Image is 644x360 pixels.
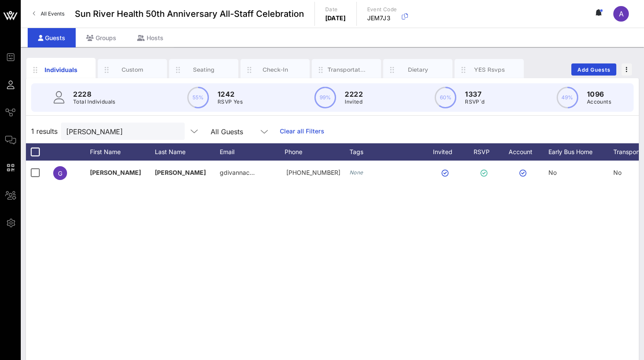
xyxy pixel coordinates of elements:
[28,7,70,21] a: All Events
[218,98,243,106] p: RSVP Yes
[285,143,349,161] div: Phone
[345,98,363,106] p: Invited
[256,66,295,74] div: Check-In
[548,143,613,161] div: Early Bus Home
[349,143,423,161] div: Tags
[28,28,76,47] div: Guests
[75,7,304,20] span: Sun River Health 50th Anniversary All-Staff Celebration
[155,143,220,161] div: Last Name
[423,143,471,161] div: Invited
[327,66,366,74] div: Transportation
[205,123,275,140] div: All Guests
[470,66,509,74] div: YES Rsvps
[577,66,611,73] span: Add Guests
[587,89,611,99] p: 1096
[280,126,324,136] a: Clear all Filters
[90,143,155,161] div: First Name
[465,89,484,99] p: 1337
[42,65,80,74] div: Individuals
[220,143,285,161] div: Email
[548,169,557,176] span: No
[58,170,62,177] span: G
[367,14,397,22] p: JEM7J3
[325,5,346,14] p: Date
[325,14,346,22] p: [DATE]
[367,5,397,14] p: Event Code
[90,169,141,176] span: [PERSON_NAME]
[127,28,174,47] div: Hosts
[286,169,340,176] span: 908 536 8243
[349,169,363,176] i: None
[399,66,437,74] div: Dietary
[73,89,115,99] p: 2228
[41,10,64,17] span: All Events
[220,161,255,185] p: gdivannac…
[211,128,243,136] div: All Guests
[345,89,363,99] p: 2222
[613,6,629,22] div: A
[31,126,58,136] span: 1 results
[76,28,127,47] div: Groups
[465,98,484,106] p: RSVP`d
[619,9,624,18] span: A
[73,98,115,106] p: Total Individuals
[155,169,206,176] span: [PERSON_NAME]
[587,98,611,106] p: Accounts
[613,169,622,176] span: No
[113,66,152,74] div: Custom
[471,143,501,161] div: RSVP
[571,63,616,76] button: Add Guests
[501,143,548,161] div: Account
[218,89,243,99] p: 1242
[185,66,223,74] div: Seating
